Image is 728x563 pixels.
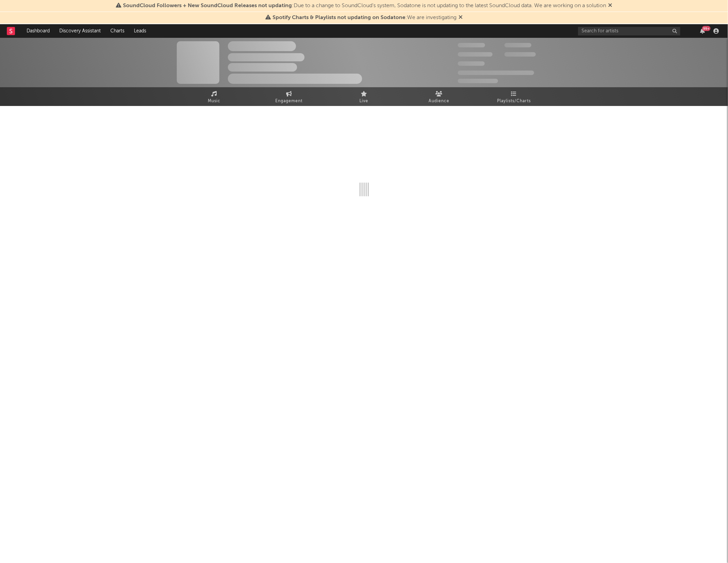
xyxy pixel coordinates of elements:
[458,43,485,47] span: 300,000
[458,61,485,66] span: 100,000
[505,43,531,47] span: 100,000
[459,15,463,20] span: Dismiss
[273,15,456,20] span: : We are investigating
[458,79,498,83] span: Jump Score: 85.0
[208,97,220,105] span: Music
[402,87,477,106] a: Audience
[429,97,449,105] span: Audience
[123,3,606,9] span: : Due to a change to SoundCloud's system, Sodatone is not updating to the latest SoundCloud data....
[477,87,552,106] a: Playlists/Charts
[458,52,493,57] span: 50,000,000
[505,52,536,57] span: 1,000,000
[458,71,534,75] span: 50,000,000 Monthly Listeners
[700,28,705,34] button: 99+
[177,87,252,106] a: Music
[497,97,531,105] span: Playlists/Charts
[360,97,369,105] span: Live
[273,15,405,20] span: Spotify Charts & Playlists not updating on Sodatone
[123,3,292,9] span: SoundCloud Followers + New SoundCloud Releases not updating
[327,87,402,106] a: Live
[276,97,303,105] span: Engagement
[252,87,327,106] a: Engagement
[22,24,55,38] a: Dashboard
[55,24,106,38] a: Discovery Assistant
[578,27,680,35] input: Search for artists
[608,3,612,9] span: Dismiss
[106,24,129,38] a: Charts
[702,26,711,31] div: 99 +
[129,24,151,38] a: Leads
